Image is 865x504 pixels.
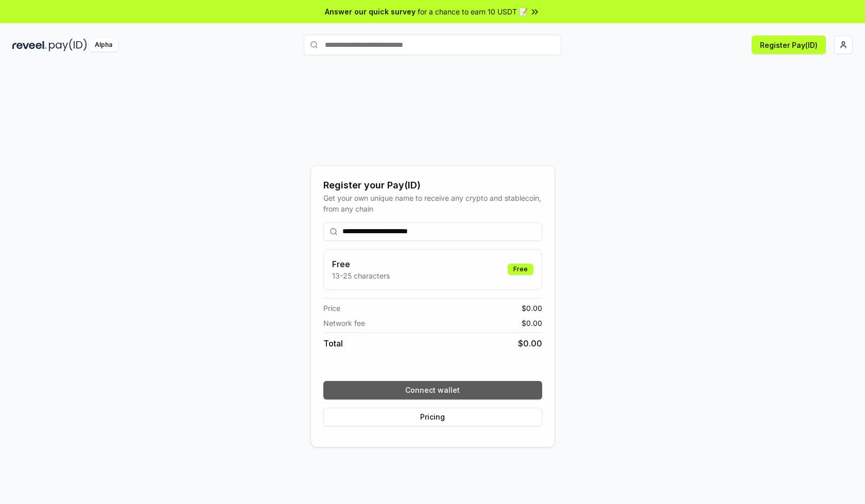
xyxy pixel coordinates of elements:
div: Get your own unique name to receive any crypto and stablecoin, from any chain [323,193,542,214]
h3: Free [332,258,390,270]
span: Answer our quick survey [325,6,416,17]
span: for a chance to earn 10 USDT 📝 [418,6,528,17]
button: Pricing [323,408,542,426]
span: $ 0.00 [522,318,542,328]
div: Free [508,264,533,275]
span: Network fee [323,318,365,328]
button: Register Pay(ID) [752,36,826,54]
img: pay_id [49,39,87,51]
span: $ 0.00 [522,303,542,314]
img: reveel_dark [12,39,47,51]
button: Connect wallet [323,381,542,399]
div: Alpha [89,39,118,51]
span: Price [323,303,340,314]
span: $ 0.00 [518,337,542,350]
p: 13-25 characters [332,270,390,281]
div: Register your Pay(ID) [323,178,542,193]
span: Total [323,337,343,350]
